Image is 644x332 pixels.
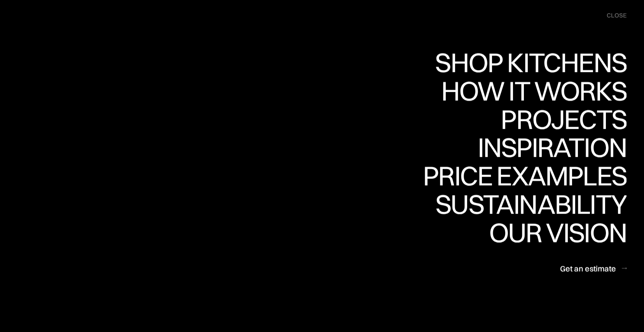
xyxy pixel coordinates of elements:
div: close [607,11,627,20]
div: Shop Kitchens [431,76,627,103]
div: Our vision [482,246,627,273]
a: InspirationInspiration [467,134,627,162]
div: Inspiration [467,134,627,161]
div: Get an estimate [560,263,616,274]
div: Sustainability [429,190,627,218]
a: Shop KitchensShop Kitchens [431,49,627,77]
div: Price examples [423,162,627,190]
a: Get an estimate [560,259,627,278]
div: Shop Kitchens [431,49,627,76]
div: menu [599,8,627,23]
div: Projects [501,133,627,160]
a: ProjectsProjects [501,105,627,134]
div: Price examples [423,190,627,217]
div: How it works [439,77,627,104]
div: How it works [439,104,627,132]
a: Price examplesPrice examples [423,162,627,191]
a: How it worksHow it works [439,77,627,105]
a: SustainabilitySustainability [429,190,627,219]
a: Our visionOur vision [482,219,627,247]
div: Projects [501,105,627,133]
div: Sustainability [429,218,627,245]
div: Inspiration [467,161,627,188]
div: Our vision [482,219,627,246]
